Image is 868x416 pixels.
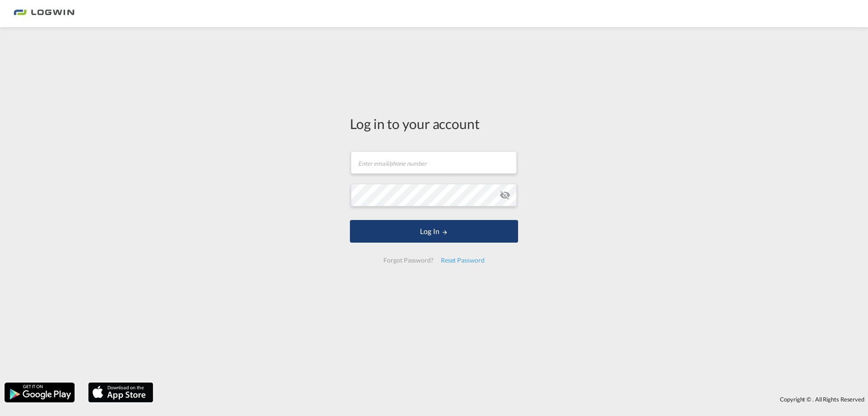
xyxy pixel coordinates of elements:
md-icon: icon-eye-off [500,190,510,201]
img: apple.png [87,382,154,403]
div: Log in to your account [350,114,518,133]
div: Copyright © . All Rights Reserved [158,392,868,407]
div: Forgot Password? [380,252,437,268]
img: bc73a0e0d8c111efacd525e4c8ad7d32.png [14,4,75,24]
img: google.png [4,382,75,403]
div: Reset Password [437,252,488,268]
input: Enter email/phone number [351,151,517,174]
button: LOGIN [350,220,518,243]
